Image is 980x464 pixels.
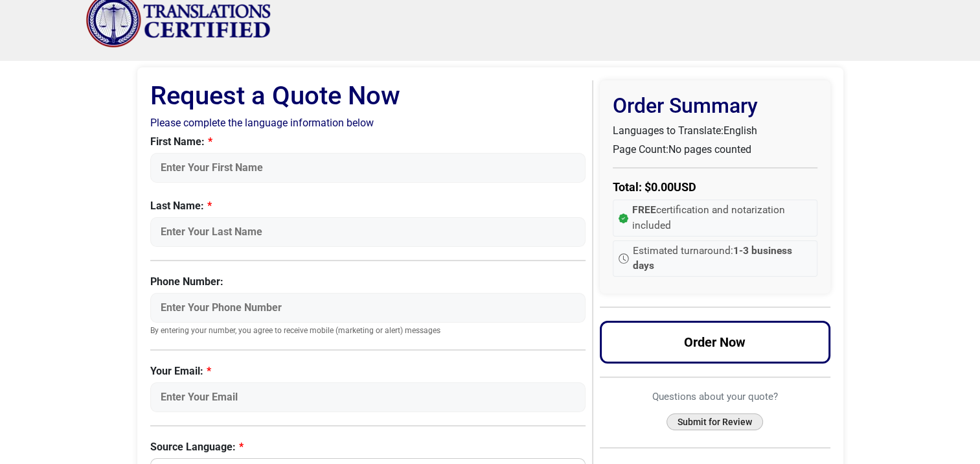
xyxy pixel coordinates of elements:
p: Total: $ USD [613,178,817,196]
button: Order Now [600,321,830,364]
label: Last Name: [150,198,586,214]
label: First Name: [150,134,586,150]
span: certification and notarization included [632,203,812,233]
input: Enter Your Last Name [150,217,586,247]
input: Enter Your Email [150,382,586,412]
button: Submit for Review [667,413,763,431]
label: Your Email: [150,364,586,379]
div: Order Summary [600,80,830,294]
h2: Order Summary [613,93,817,118]
span: No pages counted [668,143,751,156]
label: Phone Number: [150,274,586,290]
input: Enter Your First Name [150,153,586,183]
span: 0.00 [651,180,674,194]
h6: Questions about your quote? [600,391,830,402]
label: Source Language: [150,439,586,455]
p: Languages to Translate: [613,123,817,139]
p: Page Count: [613,142,817,157]
small: By entering your number, you agree to receive mobile (marketing or alert) messages [150,326,586,336]
h1: Request a Quote Now [150,80,586,111]
strong: FREE [632,204,656,216]
input: Enter Your Phone Number [150,293,586,323]
h2: Please complete the language information below [150,117,586,129]
span: Estimated turnaround: [633,244,812,274]
span: English [724,124,757,137]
